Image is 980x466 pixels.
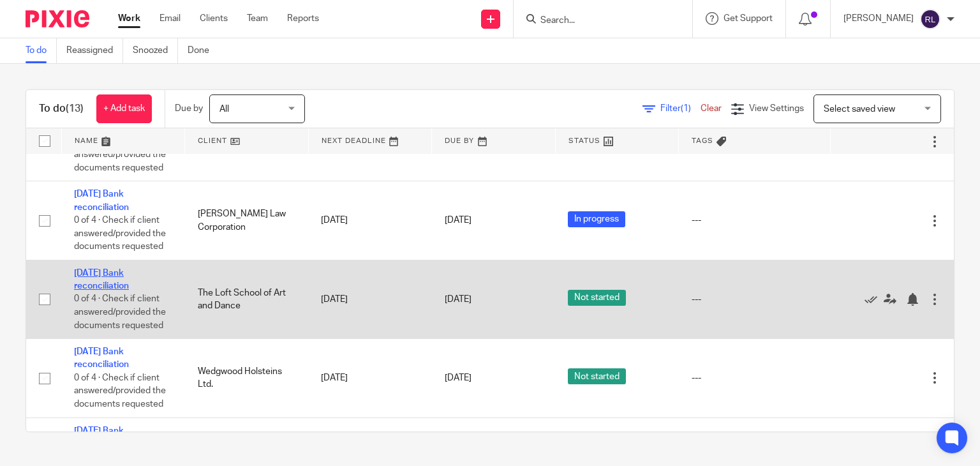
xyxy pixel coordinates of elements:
[185,339,309,417] td: Wedgwood Holsteins Ltd.
[308,339,432,417] td: [DATE]
[445,295,471,304] span: [DATE]
[74,295,166,330] span: 0 of 4 · Check if client answered/provided the documents requested
[749,104,804,113] span: View Settings
[185,181,309,260] td: [PERSON_NAME] Law Corporation
[568,211,625,227] span: In progress
[692,214,817,227] div: ---
[724,14,773,23] span: Get Support
[692,293,817,306] div: ---
[74,347,129,369] a: [DATE] Bank reconciliation
[74,137,166,172] span: 0 of 4 · Check if client answered/provided the documents requested
[74,373,166,409] span: 0 of 4 · Check if client answered/provided the documents requested
[200,12,228,25] a: Clients
[681,104,691,113] span: (1)
[701,104,722,113] a: Clear
[66,103,84,114] span: (13)
[660,104,701,113] span: Filter
[175,102,203,115] p: Due by
[539,15,654,27] input: Search
[26,10,89,27] img: Pixie
[445,373,471,382] span: [DATE]
[39,102,84,116] h1: To do
[185,260,309,338] td: The Loft School of Art and Dance
[692,137,713,144] span: Tags
[133,38,178,63] a: Snoozed
[247,12,268,25] a: Team
[308,181,432,260] td: [DATE]
[160,12,181,25] a: Email
[219,105,229,114] span: All
[568,290,626,306] span: Not started
[118,12,140,25] a: Work
[824,105,895,114] span: Select saved view
[26,38,57,63] a: To do
[74,190,129,211] a: [DATE] Bank reconciliation
[445,216,471,225] span: [DATE]
[74,216,166,251] span: 0 of 4 · Check if client answered/provided the documents requested
[74,426,129,448] a: [DATE] Bank reconciliation
[96,94,152,123] a: + Add task
[287,12,319,25] a: Reports
[568,368,626,384] span: Not started
[188,38,219,63] a: Done
[66,38,123,63] a: Reassigned
[920,9,940,29] img: svg%3E
[74,269,129,290] a: [DATE] Bank reconciliation
[308,260,432,338] td: [DATE]
[843,12,914,25] p: [PERSON_NAME]
[865,293,884,306] a: Mark as done
[692,372,817,384] div: ---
